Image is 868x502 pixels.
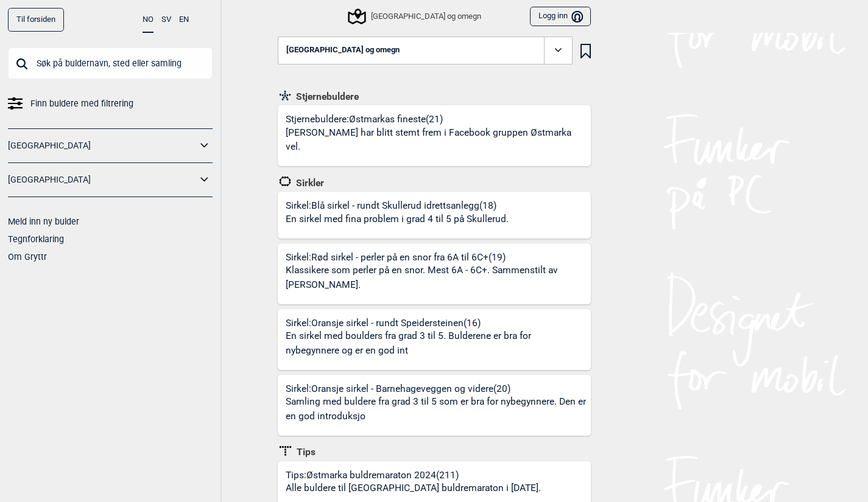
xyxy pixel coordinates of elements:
span: [GEOGRAPHIC_DATA] og omegn [286,46,400,55]
a: Sirkel:Rød sirkel - perler på en snor fra 6A til 6C+(19)Klassikere som perler på en snor. Mest 6A... [278,243,591,304]
p: En sirkel med fina problem i grad 4 til 5 på Skullerud. [286,212,509,226]
span: Tips [293,446,316,458]
p: Alle buldere til [GEOGRAPHIC_DATA] buldremaraton i [DATE]. [286,481,541,495]
button: [GEOGRAPHIC_DATA] og omegn [278,37,573,64]
a: Sirkel:Oransje sirkel - rundt Speidersteinen(16)En sirkel med boulders fra grad 3 til 5. Bulderen... [278,309,591,370]
div: Sirkel: Oransje sirkel - Barnehageveggen og videre (20) [286,383,591,436]
a: [GEOGRAPHIC_DATA] [8,171,197,189]
button: Logg inn [530,7,590,27]
div: Sirkel: Blå sirkel - rundt Skullerud idrettsanlegg (18) [286,200,513,239]
a: [GEOGRAPHIC_DATA] [8,137,197,155]
p: [PERSON_NAME] har blitt stemt frem i Facebook gruppen Østmarka vel. [286,126,587,155]
a: Meld inn ny bulder [8,217,79,226]
div: Sirkel: Rød sirkel - perler på en snor fra 6A til 6C+ (19) [286,251,591,304]
a: Finn buldere med filtrering [8,95,213,113]
input: Søk på buldernavn, sted eller samling [8,47,213,79]
div: Stjernebuldere: Østmarkas fineste (21) [286,113,591,166]
a: Sirkel:Blå sirkel - rundt Skullerud idrettsanlegg(18)En sirkel med fina problem i grad 4 til 5 på... [278,192,591,239]
a: Tegnforklaring [8,234,64,244]
a: Om Gryttr [8,252,47,262]
a: Til forsiden [8,8,64,32]
p: Klassikere som perler på en snor. Mest 6A - 6C+. Sammenstilt av [PERSON_NAME]. [286,263,587,292]
button: NO [143,8,153,33]
button: EN [179,8,189,32]
div: Sirkel: Oransje sirkel - rundt Speidersteinen (16) [286,317,591,370]
button: SV [161,8,171,32]
div: [GEOGRAPHIC_DATA] og omegn [350,9,481,24]
span: Sirkler [292,177,325,189]
span: Finn buldere med filtrering [30,95,133,113]
p: Samling med buldere fra grad 3 til 5 som er bra for nybegynnere. Den er en god introduksjo [286,395,587,424]
p: En sirkel med boulders fra grad 3 til 5. Bulderene er bra for nybegynnere og er en god int [286,329,587,358]
a: Stjernebuldere:Østmarkas fineste(21)[PERSON_NAME] har blitt stemt frem i Facebook gruppen Østmark... [278,105,591,166]
span: Stjernebuldere [292,91,359,103]
a: Sirkel:Oransje sirkel - Barnehageveggen og videre(20)Samling med buldere fra grad 3 til 5 som er ... [278,375,591,436]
